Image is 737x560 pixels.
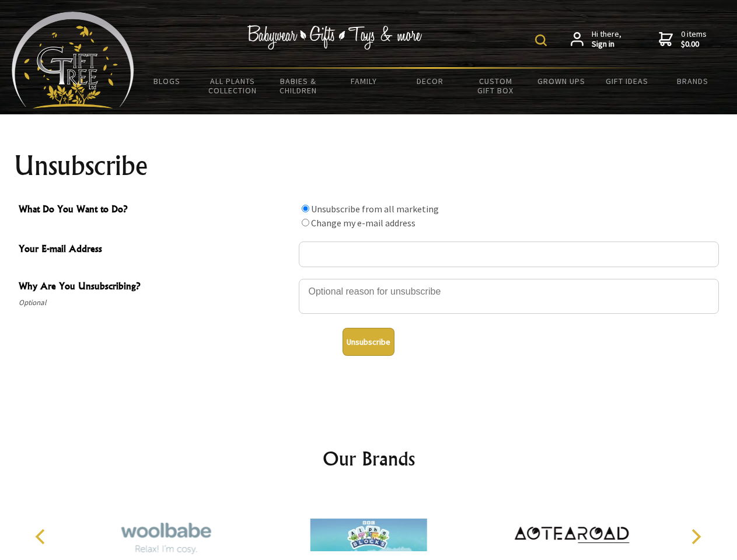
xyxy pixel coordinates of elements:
[302,219,309,226] input: What Do You Want to Do?
[681,39,707,50] strong: $0.00
[660,69,726,93] a: Brands
[12,12,134,108] img: Babyware - Gifts - Toys and more...
[397,69,463,93] a: Decor
[14,152,724,180] h1: Unsubscribe
[594,69,660,93] a: Gift Ideas
[19,279,293,296] span: Why Are You Unsubscribing?
[683,524,708,549] button: Next
[29,524,55,549] button: Previous
[247,25,422,50] img: Babywear - Gifts - Toys & more
[592,29,621,50] span: Hi there,
[134,69,200,93] a: BLOGS
[331,69,397,93] a: Family
[659,29,707,50] a: 0 items$0.00
[302,205,309,212] input: What Do You Want to Do?
[535,34,547,46] img: product search
[681,29,707,50] span: 0 items
[19,202,293,219] span: What Do You Want to Do?
[200,69,266,103] a: All Plants Collection
[311,203,439,215] label: Unsubscribe from all marketing
[463,69,529,103] a: Custom Gift Box
[19,296,293,310] span: Optional
[311,217,415,229] label: Change my e-mail address
[299,242,719,267] input: Your E-mail Address
[299,279,719,314] textarea: Why Are You Unsubscribing?
[343,328,394,356] button: Unsubscribe
[528,69,594,93] a: Grown Ups
[19,242,293,258] span: Your E-mail Address
[592,39,621,50] strong: Sign in
[23,444,714,473] h2: Our Brands
[571,29,621,50] a: Hi there,Sign in
[266,69,331,103] a: Babies & Children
